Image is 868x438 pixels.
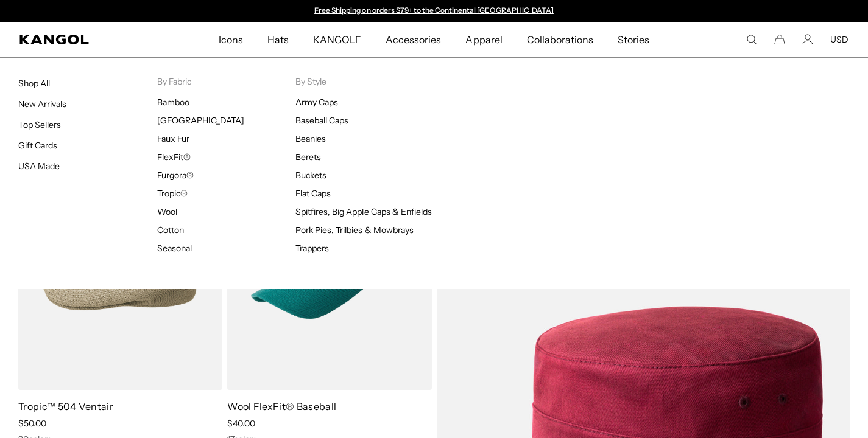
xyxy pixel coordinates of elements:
a: Apparel [453,22,514,57]
a: Collaborations [515,22,605,57]
a: Furgora® [157,170,194,181]
a: Tropic™ 504 Ventair [18,400,113,412]
a: Account [802,34,813,45]
a: Free Shipping on orders $79+ to the Continental [GEOGRAPHIC_DATA] [314,5,554,15]
a: Shop All [18,78,50,89]
a: Wool [157,206,177,217]
a: Flat Caps [295,188,331,199]
summary: Search here [746,34,757,45]
span: $40.00 [227,418,255,429]
a: Pork Pies, Trilbies & Mowbrays [295,224,414,235]
a: Faux Fur [157,133,189,144]
span: $50.00 [18,418,46,429]
a: Top Sellers [18,119,61,130]
div: 1 of 2 [309,6,560,16]
a: New Arrivals [18,99,66,109]
a: Beanies [295,133,326,144]
button: USD [830,34,849,45]
span: Accessories [386,22,441,57]
a: KANGOLF [301,22,373,57]
a: Buckets [295,170,326,181]
a: Kangol [19,35,144,44]
button: Cart [774,34,785,45]
a: Tropic® [157,188,188,199]
a: Wool FlexFit® Baseball [227,400,336,412]
a: Icons [206,22,255,57]
p: By Style [295,76,434,87]
span: Apparel [465,22,502,57]
a: Stories [605,22,662,57]
a: Gift Cards [18,140,57,151]
a: Berets [295,151,321,162]
span: Icons [219,22,243,57]
a: Army Caps [295,97,338,108]
div: Announcement [309,6,560,16]
a: Baseball Caps [295,115,348,126]
a: Hats [255,22,301,57]
span: KANGOLF [313,22,361,57]
a: USA Made [18,161,60,172]
p: By Fabric [157,76,296,87]
a: Bamboo [157,97,189,108]
a: [GEOGRAPHIC_DATA] [157,115,244,126]
a: Seasonal [157,243,192,254]
a: Cotton [157,224,184,235]
a: Spitfires, Big Apple Caps & Enfields [295,206,432,217]
span: Stories [618,22,649,57]
span: Hats [267,22,289,57]
a: Accessories [373,22,453,57]
slideshow-component: Announcement bar [309,6,560,16]
a: FlexFit® [157,151,191,162]
span: Collaborations [527,22,593,57]
a: Trappers [295,243,329,254]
